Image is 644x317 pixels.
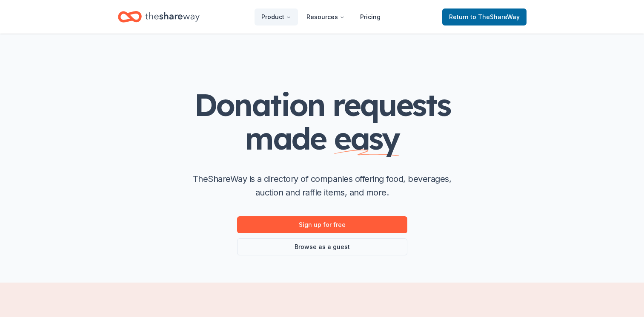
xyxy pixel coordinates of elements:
[255,8,298,25] button: Product
[118,7,200,27] a: Home
[300,8,352,25] button: Resources
[442,8,527,25] a: Returnto TheShareWay
[237,216,407,233] a: Sign up for free
[255,7,387,27] nav: Main
[470,13,520,20] span: to TheShareWay
[353,8,387,25] a: Pricing
[186,172,458,199] p: TheShareWay is a directory of companies offering food, beverages, auction and raffle items, and m...
[334,119,399,157] span: easy
[152,88,492,155] h1: Donation requests made
[449,12,520,22] span: Return
[237,238,407,255] a: Browse as a guest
